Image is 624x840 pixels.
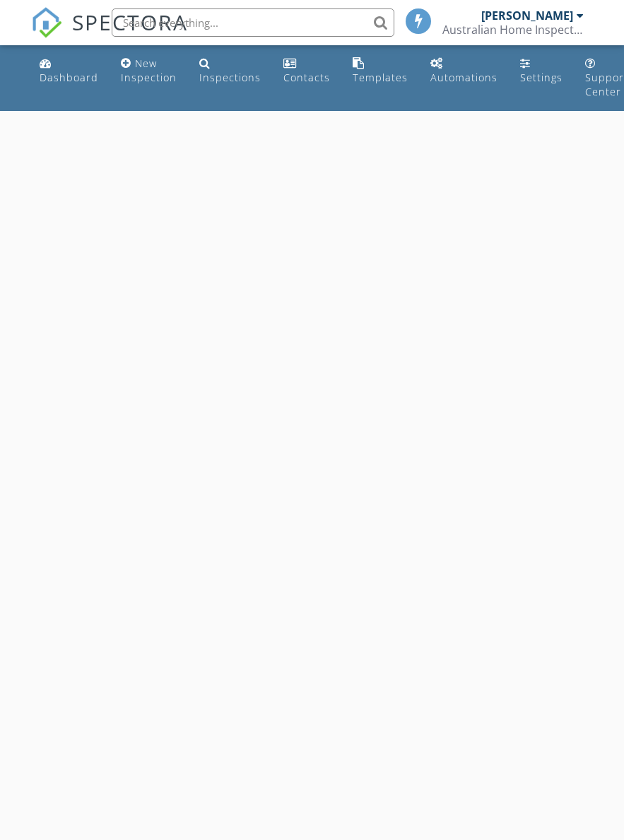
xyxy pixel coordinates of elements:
[520,71,563,84] div: Settings
[283,71,330,84] div: Contacts
[481,8,573,23] div: [PERSON_NAME]
[112,8,394,37] input: Search everything...
[278,51,336,91] a: Contacts
[40,71,98,84] div: Dashboard
[115,51,182,91] a: New Inspection
[31,19,188,49] a: SPECTORA
[430,71,498,84] div: Automations
[34,51,104,91] a: Dashboard
[199,71,261,84] div: Inspections
[31,7,62,38] img: The Best Home Inspection Software - Spectora
[353,71,408,84] div: Templates
[347,51,413,91] a: Templates
[72,7,188,37] span: SPECTORA
[425,51,503,91] a: Automations (Basic)
[194,51,266,91] a: Inspections
[121,57,177,84] div: New Inspection
[442,23,584,37] div: Australian Home Inspection Services Pty Ltd
[514,51,568,91] a: Settings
